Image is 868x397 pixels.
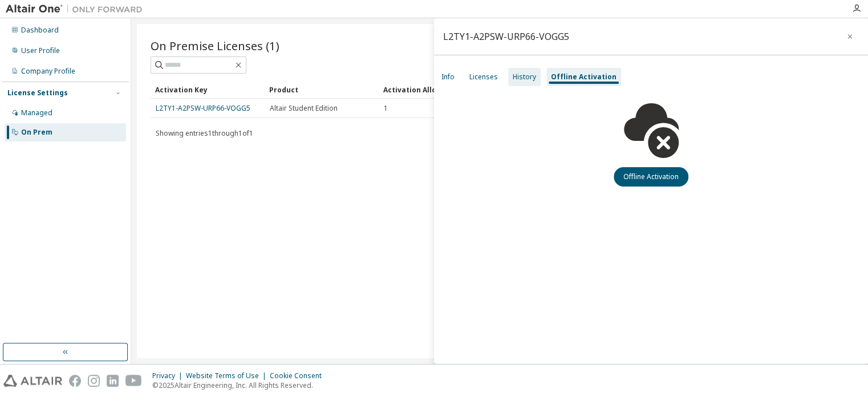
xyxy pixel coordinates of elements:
img: youtube.svg [125,375,142,387]
div: Managed [21,108,52,118]
div: Privacy [152,371,186,380]
div: Info [441,72,455,82]
div: Website Terms of Use [186,371,270,380]
div: History [513,72,536,82]
div: Dashboard [21,26,59,35]
div: Product [269,80,374,99]
div: License Settings [7,88,68,98]
img: facebook.svg [69,375,81,387]
div: Company Profile [21,67,75,76]
p: © 2025 Altair Engineering, Inc. All Rights Reserved. [152,380,328,390]
span: Altair Student Edition [270,104,338,113]
span: On Premise Licenses (1) [151,38,279,54]
div: Offline Activation [551,72,616,82]
div: On Prem [21,128,52,137]
img: linkedin.svg [107,375,119,387]
div: User Profile [21,46,60,55]
img: Altair One [6,3,148,15]
div: L2TY1-A2PSW-URP66-VOGG5 [443,32,569,41]
div: Activation Key [155,80,260,99]
button: Offline Activation [614,167,688,187]
a: L2TY1-A2PSW-URP66-VOGG5 [156,103,250,113]
span: 1 [384,104,388,113]
img: instagram.svg [88,375,100,387]
div: Cookie Consent [270,371,328,380]
div: Activation Allowed [383,80,488,99]
img: altair_logo.svg [3,375,62,387]
div: Licenses [469,72,498,82]
span: Showing entries 1 through 1 of 1 [156,128,253,138]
